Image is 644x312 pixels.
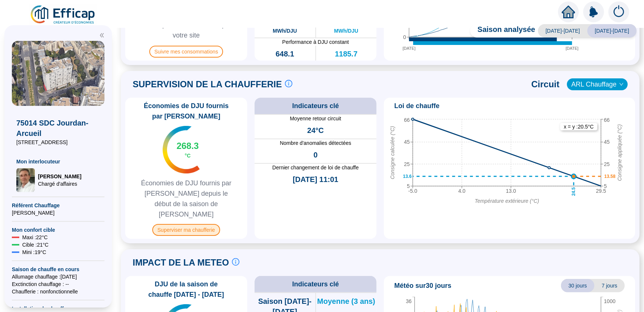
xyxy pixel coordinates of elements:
[404,161,410,167] tspan: 25
[128,101,244,121] span: Économies de DJU fournis par [PERSON_NAME]
[403,174,412,179] text: 13.6
[12,280,104,288] span: Exctinction chauffage : --
[232,258,239,266] span: info-circle
[340,59,352,66] span: MWh
[16,118,100,139] span: 75014 SDC Jourdan-Arcueil
[12,202,104,209] span: Référent Chauffage
[133,78,282,90] span: SUPERVISION DE LA CHAUFFERIE
[38,173,81,180] span: [PERSON_NAME]
[604,298,615,304] tspan: 1000
[458,188,466,194] tspan: 4.0
[292,279,339,289] span: Indicateurs clé
[133,257,229,269] span: IMPACT DE LA METEO
[152,224,220,236] span: Superviser ma chaufferie
[273,27,297,35] span: MWh/DJU
[389,126,395,179] tspan: Consigne calculée (°C)
[470,24,535,38] span: Saison analysée
[149,46,223,58] span: Suivre mes consommations
[276,49,294,59] span: 648.1
[176,140,199,152] span: 268.3
[562,5,575,19] span: home
[394,280,451,291] span: Météo sur 30 jours
[394,101,439,111] span: Loi de chauffe
[604,174,615,179] text: 13.58
[608,1,629,22] img: alerts
[407,183,410,189] tspan: 5
[317,296,375,306] span: Moyenne (3 ans)
[128,178,244,220] span: Économies de DJU fournis par [PERSON_NAME] depuis le début de la saison de [PERSON_NAME]
[99,33,104,38] span: double-left
[255,38,376,46] span: Performance à DJU constant
[566,46,579,50] tspan: [DATE]
[285,80,292,87] span: info-circle
[604,183,607,189] tspan: 5
[531,78,560,90] span: Circuit
[538,24,587,38] span: [DATE]-[DATE]
[571,79,623,90] span: ARL Chauffage
[12,288,104,295] span: Chaufferie : non fonctionnelle
[408,188,417,194] tspan: -5.0
[561,279,594,292] span: 30 jours
[22,241,49,248] span: Cible : 21 °C
[596,188,606,194] tspan: 29.5
[564,124,594,130] text: x = y : 20.5 °C
[185,152,191,159] span: °C
[403,46,416,50] tspan: [DATE]
[604,139,610,145] tspan: 45
[12,273,104,280] span: Allumage chauffage : [DATE]
[619,82,624,87] span: down
[403,34,406,40] tspan: 0
[255,139,376,147] span: Nombre d'anomalies détectées
[16,139,100,146] span: [STREET_ADDRESS]
[16,158,100,165] span: Mon interlocuteur
[279,59,291,66] span: MWh
[12,266,104,273] span: Saison de chauffe en cours
[506,188,516,194] tspan: 13.0
[313,150,318,160] span: 0
[12,209,104,217] span: [PERSON_NAME]
[404,139,410,145] tspan: 45
[475,198,539,204] tspan: Température extérieure (°C)
[594,279,625,292] span: 7 jours
[292,101,339,111] span: Indicateurs clé
[617,124,623,181] tspan: Consigne appliquée (°C)
[255,164,376,171] span: Dernier changement de loi de chauffe
[38,180,81,188] span: Chargé d'affaires
[255,115,376,122] span: Moyenne retour circuit
[12,226,104,234] span: Mon confort cible
[604,161,610,167] tspan: 25
[604,117,610,123] tspan: 66
[335,49,358,59] span: 1185.7
[22,234,48,241] span: Maxi : 22 °C
[30,4,97,25] img: efficap energie logo
[22,248,46,256] span: Mini : 19 °C
[293,174,338,185] span: [DATE] 11:01
[128,279,244,300] span: DJU de la saison de chauffe [DATE] - [DATE]
[406,298,412,304] tspan: 36
[571,187,576,196] text: 24.5
[583,1,604,22] img: alerts
[587,24,637,38] span: [DATE]-[DATE]
[16,168,35,192] img: Chargé d'affaires
[334,27,358,35] span: MWh/DJU
[163,126,200,173] img: indicateur températures
[307,125,324,136] span: 24°C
